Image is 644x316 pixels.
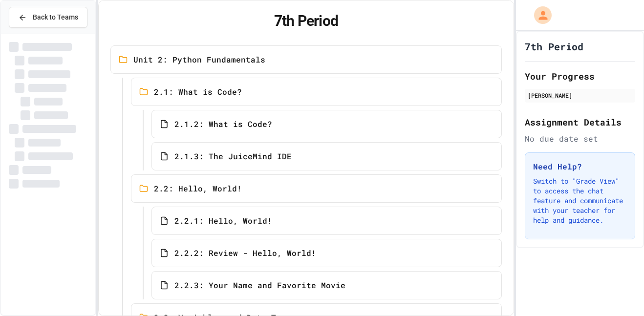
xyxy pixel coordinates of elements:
[174,150,292,162] span: 2.1.3: The JuiceMind IDE
[151,142,502,170] a: 2.1.3: The JuiceMind IDE
[174,118,272,130] span: 2.1.2: What is Code?
[151,271,502,299] a: 2.2.3: Your Name and Favorite Movie
[174,247,316,259] span: 2.2.2: Review - Hello, World!
[151,207,502,235] a: 2.2.1: Hello, World!
[154,183,242,194] span: 2.2: Hello, World!
[533,176,627,225] p: Switch to "Grade View" to access the chat feature and communicate with your teacher for help and ...
[174,215,272,227] span: 2.2.1: Hello, World!
[525,115,635,129] h2: Assignment Details
[110,12,502,30] h1: 7th Period
[525,69,635,83] h2: Your Progress
[33,12,78,22] span: Back to Teams
[528,91,632,100] div: [PERSON_NAME]
[151,110,502,138] a: 2.1.2: What is Code?
[133,54,265,65] span: Unit 2: Python Fundamentals
[154,86,242,98] span: 2.1: What is Code?
[524,4,554,26] div: My Account
[151,239,502,267] a: 2.2.2: Review - Hello, World!
[525,133,635,145] div: No due date set
[9,7,87,28] button: Back to Teams
[533,161,627,172] h3: Need Help?
[525,40,583,53] h1: 7th Period
[174,279,345,291] span: 2.2.3: Your Name and Favorite Movie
